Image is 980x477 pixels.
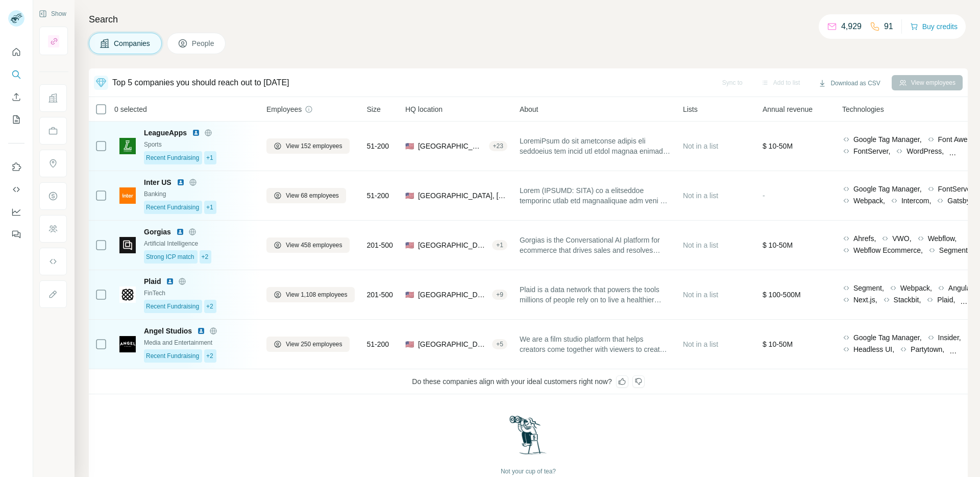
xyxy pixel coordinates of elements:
[146,302,199,311] span: Recent Fundraising
[763,340,793,348] span: $ 10-50M
[910,19,958,34] button: Buy credits
[8,203,24,221] button: Dashboard
[928,233,957,244] span: Webflow,
[266,287,355,302] button: View 1,108 employees
[906,146,944,156] span: WordPress,
[286,290,348,299] span: View 1,108 employees
[853,283,884,293] span: Segment,
[763,104,813,114] span: Annual revenue
[520,104,538,114] span: About
[177,178,185,186] img: LinkedIn logo
[884,20,893,33] p: 91
[418,339,488,349] span: [GEOGRAPHIC_DATA], [US_STATE]
[901,196,931,206] span: Intercom,
[853,295,877,305] span: Next.js,
[119,287,136,303] img: Logo of Plaid
[144,177,171,187] span: Inter US
[8,158,24,176] button: Use Surfe on LinkedIn
[900,283,932,293] span: Webpack,
[286,340,342,349] span: View 250 employees
[286,191,339,200] span: View 68 employees
[119,187,136,204] img: Logo of Inter US
[367,290,393,300] span: 201-500
[492,241,507,250] div: + 1
[763,241,793,249] span: $ 10-50M
[144,338,254,347] div: Media and Entertainment
[520,334,671,354] span: We are a film studio platform that helps creators come together with viewers to create high-quali...
[489,141,507,151] div: + 23
[8,43,24,61] button: Quick start
[197,327,205,335] img: LinkedIn logo
[520,284,671,305] span: Plaid is a data network that powers the tools millions of people rely on to live a healthier fina...
[405,339,414,349] span: 🇺🇸
[144,276,161,287] span: Plaid
[520,185,671,206] span: Lorem (IPSUMD: SITA) co a elitseddoe temporinc utlab etd magnaaliquae adm veni 18 quisnos exercit...
[939,245,970,255] span: Segment,
[492,290,507,299] div: + 9
[520,136,671,156] span: LoremiPsum do sit ametconse adipis eli seddoeius tem incid utl etdol magnaa enimadm—veniamqui nos...
[202,252,209,261] span: +2
[683,340,718,348] span: Not in a list
[683,291,718,299] span: Not in a list
[192,38,215,49] span: People
[853,184,922,194] span: Google Tag Manager,
[418,290,488,300] span: [GEOGRAPHIC_DATA], [GEOGRAPHIC_DATA]
[842,104,884,114] span: Technologies
[938,332,961,343] span: Insider,
[938,184,975,194] span: FontServer,
[89,12,968,27] h4: Search
[947,196,971,206] span: Gatsby,
[853,134,922,145] span: Google Tag Manager,
[119,336,136,352] img: Logo of Angel Studios
[144,326,192,336] span: Angel Studios
[114,104,147,114] span: 0 selected
[119,237,136,253] img: Logo of Gorgias
[144,227,171,237] span: Gorgias
[683,104,698,114] span: Lists
[8,225,24,244] button: Feedback
[492,340,507,349] div: + 5
[405,190,414,201] span: 🇺🇸
[763,291,801,299] span: $ 100-500M
[206,351,213,361] span: +2
[166,277,174,285] img: LinkedIn logo
[683,142,718,150] span: Not in a list
[811,76,887,91] button: Download as CSV
[266,138,350,154] button: View 152 employees
[192,129,200,137] img: LinkedIn logo
[763,142,793,150] span: $ 10-50M
[8,65,24,84] button: Search
[266,104,302,114] span: Employees
[367,104,381,114] span: Size
[32,6,73,21] button: Show
[146,252,194,261] span: Strong ICP match
[89,369,968,394] div: Do these companies align with your ideal customers right now?
[501,467,556,476] div: Not your cup of tea?
[520,235,671,255] span: Gorgias is the Conversational AI platform for ecommerce that drives sales and resolves support in...
[841,20,862,33] p: 4,929
[144,289,254,298] div: FinTech
[119,138,136,154] img: Logo of LeagueApps
[176,228,184,236] img: LinkedIn logo
[146,351,199,361] span: Recent Fundraising
[418,141,485,151] span: [GEOGRAPHIC_DATA], [US_STATE]
[853,146,890,156] span: FontServer,
[405,104,443,114] span: HQ location
[206,302,213,311] span: +2
[853,245,923,255] span: Webflow Ecommerce,
[144,239,254,248] div: Artificial Intelligence
[146,153,199,162] span: Recent Fundraising
[286,241,342,250] span: View 458 employees
[405,141,414,151] span: 🇺🇸
[892,233,911,244] span: VWO,
[894,295,921,305] span: Stackbit,
[367,240,393,250] span: 201-500
[8,88,24,106] button: Enrich CSV
[112,77,289,89] div: Top 5 companies you should reach out to [DATE]
[763,192,765,200] span: -
[367,339,389,349] span: 51-200
[266,337,350,352] button: View 250 employees
[146,203,199,212] span: Recent Fundraising
[206,203,213,212] span: +1
[853,233,876,244] span: Ahrefs,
